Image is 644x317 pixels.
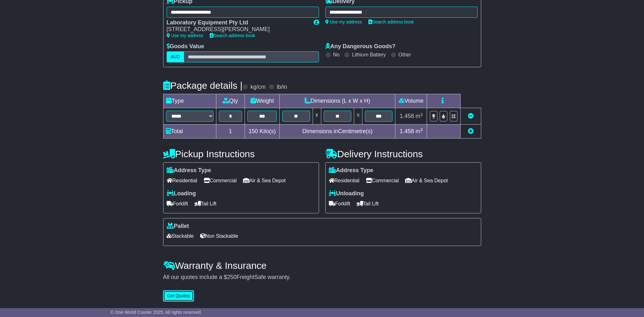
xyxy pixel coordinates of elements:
label: lb/in [277,84,287,91]
span: Commercial [204,176,237,185]
sup: 3 [420,112,423,117]
label: AUD [167,51,184,62]
label: No [333,52,340,58]
h4: Warranty & Insurance [163,260,481,271]
div: Laboratory Equipment Pty Ltd [167,19,307,26]
label: Any Dangerous Goods? [325,43,396,50]
a: Remove this item [468,113,474,119]
label: Unloading [329,190,364,197]
div: [STREET_ADDRESS][PERSON_NAME] [167,26,307,33]
span: Forklift [329,199,350,209]
span: Forklift [167,199,188,209]
td: 1 [216,125,245,139]
td: x [313,108,321,125]
span: 1.458 [400,128,414,134]
span: © One World Courier 2025. All rights reserved. [111,310,202,315]
label: Pallet [167,223,189,230]
a: Add new item [468,128,474,134]
td: Type [163,94,216,108]
label: Address Type [167,167,211,174]
span: Residential [167,176,197,185]
label: Other [399,52,411,58]
span: 250 [227,274,237,280]
button: Get Quotes [163,290,194,301]
label: Goods Value [167,43,204,50]
span: 150 [249,128,258,134]
h4: Package details | [163,80,243,91]
label: Lithium Battery [352,52,386,58]
h4: Delivery Instructions [325,149,481,159]
label: kg/cm [250,84,265,91]
span: Air & Sea Depot [405,176,448,185]
td: x [354,108,362,125]
a: Use my address [325,19,362,24]
span: Commercial [366,176,399,185]
td: Weight [245,94,280,108]
a: Use my address [167,33,203,38]
label: Address Type [329,167,373,174]
a: Search address book [368,19,414,24]
div: All our quotes include a $ FreightSafe warranty. [163,274,481,281]
td: Dimensions (L x W x H) [280,94,395,108]
td: Dimensions in Centimetre(s) [280,125,395,139]
span: Non Stackable [200,231,238,241]
h4: Pickup Instructions [163,149,319,159]
label: Loading [167,190,196,197]
span: Residential [329,176,360,185]
span: 1.458 [400,113,414,119]
span: Air & Sea Depot [243,176,286,185]
td: Kilo(s) [245,125,280,139]
a: Search address book [210,33,255,38]
td: Qty [216,94,245,108]
span: Tail Lift [357,199,379,209]
sup: 3 [420,127,423,132]
span: m [416,113,423,119]
td: Total [163,125,216,139]
td: Volume [395,94,427,108]
span: m [416,128,423,134]
span: Tail Lift [194,199,217,209]
span: Stackable [167,231,194,241]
